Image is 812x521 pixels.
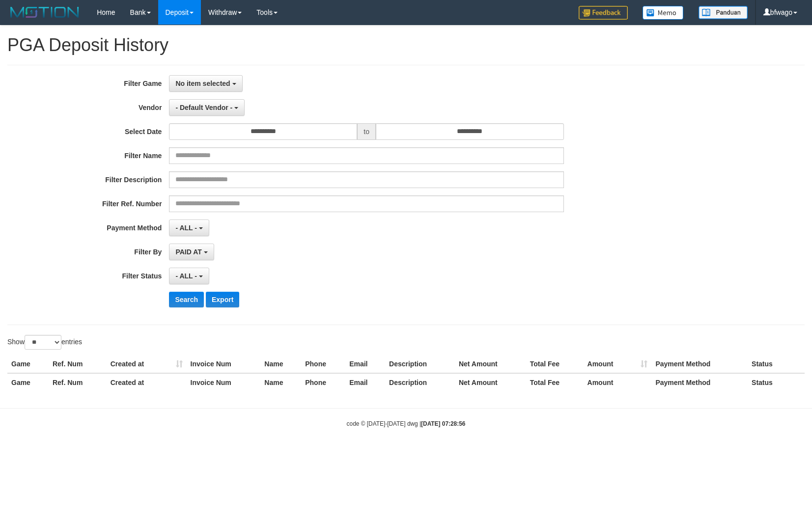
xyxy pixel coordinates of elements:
[7,35,805,55] h1: PGA Deposit History
[169,292,204,307] button: Search
[301,355,345,373] th: Phone
[260,373,301,391] th: Name
[49,373,107,391] th: Ref. Num
[651,373,748,391] th: Payment Method
[175,272,197,280] span: - ALL -
[345,355,385,373] th: Email
[347,420,466,427] small: code © [DATE]-[DATE] dwg |
[748,373,805,391] th: Status
[699,6,748,19] img: panduan.png
[206,292,239,307] button: Export
[651,355,748,373] th: Payment Method
[455,373,526,391] th: Net Amount
[643,6,684,20] img: Button%20Memo.svg
[526,373,584,391] th: Total Fee
[107,373,187,391] th: Created at
[260,355,301,373] th: Name
[421,420,465,427] strong: [DATE] 07:28:56
[7,373,49,391] th: Game
[385,355,455,373] th: Description
[169,268,209,284] button: - ALL -
[169,75,242,92] button: No item selected
[187,355,261,373] th: Invoice Num
[345,373,385,391] th: Email
[7,355,49,373] th: Game
[584,355,652,373] th: Amount
[175,80,230,87] span: No item selected
[25,335,61,350] select: Showentries
[357,123,376,140] span: to
[187,373,261,391] th: Invoice Num
[455,355,526,373] th: Net Amount
[7,5,82,20] img: MOTION_logo.png
[169,219,209,236] button: - ALL -
[7,335,82,350] label: Show entries
[175,248,201,256] span: PAID AT
[584,373,652,391] th: Amount
[526,355,584,373] th: Total Fee
[748,355,805,373] th: Status
[385,373,455,391] th: Description
[301,373,345,391] th: Phone
[175,104,232,111] span: - Default Vendor -
[579,6,628,20] img: Feedback.jpg
[49,355,107,373] th: Ref. Num
[169,244,214,260] button: PAID AT
[107,355,187,373] th: Created at
[169,99,245,116] button: - Default Vendor -
[175,224,197,232] span: - ALL -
